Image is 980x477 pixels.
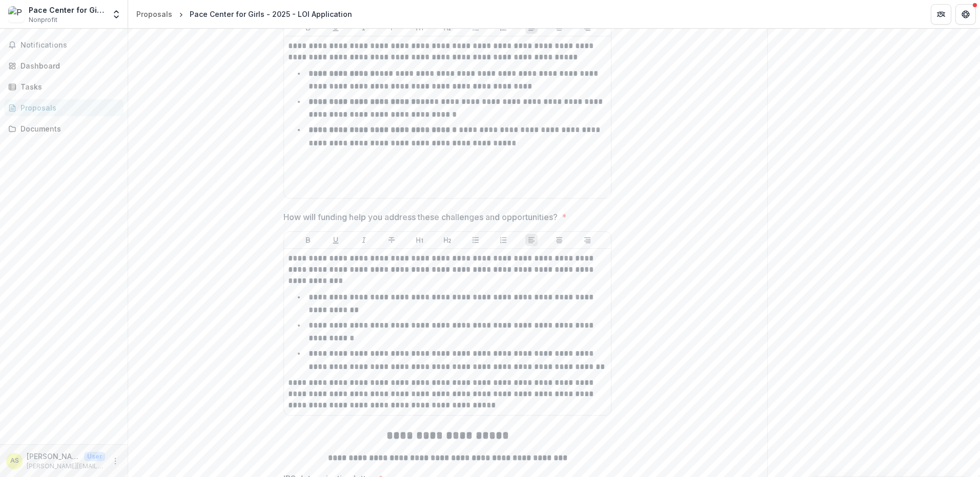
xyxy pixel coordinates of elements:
button: Bullet List [469,234,482,246]
div: Allissa Sandefur [10,458,19,464]
button: Align Left [525,234,538,246]
p: [PERSON_NAME][EMAIL_ADDRESS][PERSON_NAME][DOMAIN_NAME] [27,462,105,471]
a: Documents [4,120,124,137]
button: Bold [302,234,314,246]
button: Align Center [553,234,565,246]
p: [PERSON_NAME] [27,451,80,462]
a: Dashboard [4,57,124,74]
button: Heading 2 [441,234,454,246]
button: Get Help [955,4,976,25]
button: Underline [330,234,342,246]
a: Proposals [132,7,176,21]
button: Strike [385,234,398,246]
div: Dashboard [21,60,115,71]
span: Notifications [21,41,119,50]
div: Pace Center for Girls [29,5,105,15]
a: Proposals [4,99,124,116]
button: Notifications [4,37,124,53]
p: How will funding help you address these challenges and opportunities? [283,211,558,223]
button: Ordered List [497,234,509,246]
button: Heading 1 [414,234,426,246]
div: Tasks [21,81,115,92]
button: More [109,455,121,467]
a: Tasks [4,78,124,95]
button: Align Right [581,234,594,246]
button: Partners [931,4,951,25]
span: Nonprofit [29,15,57,25]
img: Pace Center for Girls [8,6,25,23]
nav: breadcrumb [132,7,356,21]
div: Proposals [21,102,115,113]
div: Proposals [136,9,172,19]
div: Pace Center for Girls - 2025 - LOI Application [190,9,352,19]
button: Italicize [358,234,370,246]
p: User [84,452,105,461]
div: Documents [21,123,115,134]
button: Open entity switcher [109,4,124,25]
